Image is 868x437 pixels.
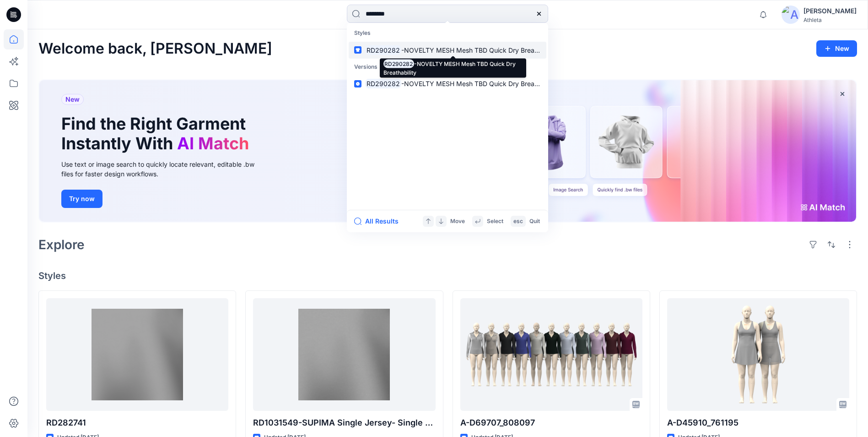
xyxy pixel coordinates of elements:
span: New [65,94,80,105]
span: AI Match [177,133,249,153]
h2: Explore [38,237,85,252]
mark: RD290282 [365,78,401,89]
p: esc [513,217,523,226]
img: avatar [782,5,800,24]
a: RD290282-NOVELTY MESH Mesh TBD Quick Dry Breathability [349,42,546,59]
a: RD282741 [46,298,228,410]
h2: Welcome back, [PERSON_NAME] [38,40,272,57]
span: -NOVELTY MESH Mesh TBD Quick Dry Breathability [401,46,558,54]
p: A-D45910_761195 [667,416,849,429]
button: New [816,40,857,57]
button: Try now [61,190,102,208]
a: A-D45910_761195 [667,298,849,410]
a: RD1031549-SUPIMA Single Jersey- Single Jersey Piece Dye - Solid Breathable Quick Dry Wicking [253,298,435,410]
h1: Find the Right Garment Instantly With [61,114,253,153]
mark: RD290282 [365,45,401,55]
span: -NOVELTY MESH Mesh TBD Quick Dry Breathability [401,80,558,87]
a: RD290282-NOVELTY MESH Mesh TBD Quick Dry Breathability [349,75,546,92]
div: [PERSON_NAME] [803,5,857,16]
p: Move [450,217,465,226]
p: A-D69707_808097 [460,416,642,429]
p: Styles [349,25,546,42]
div: Use text or image search to quickly locate relevant, editable .bw files for faster design workflows. [61,159,267,179]
p: RD1031549-SUPIMA Single Jersey- Single Jersey Piece Dye - Solid Breathable Quick Dry Wicking [253,416,435,429]
p: Quit [529,217,540,226]
p: Select [487,217,503,226]
a: A-D69707_808097 [460,298,642,410]
p: Versions [349,59,546,76]
div: Athleta [803,16,857,23]
p: RD282741 [46,416,228,429]
button: All Results [354,216,404,227]
h4: Styles [38,270,857,281]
